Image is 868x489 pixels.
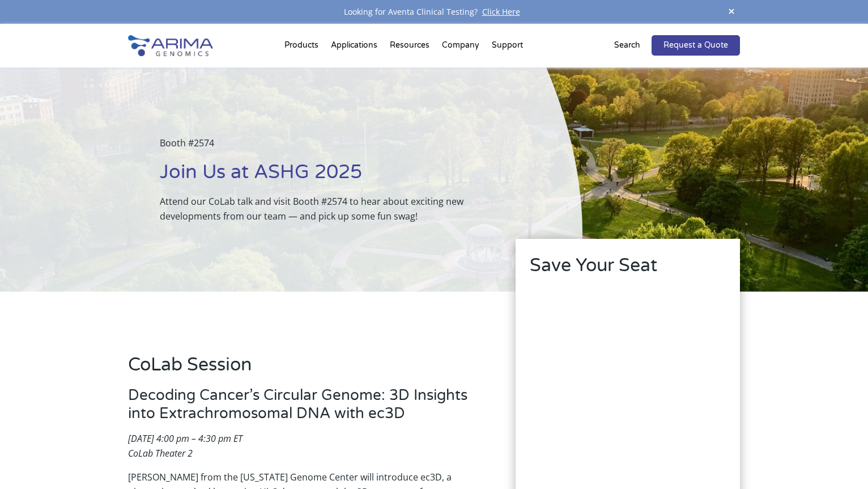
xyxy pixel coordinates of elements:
em: [DATE] 4:00 pm – 4:30 pm ET [128,432,242,445]
p: Attend our CoLab talk and visit Booth #2574 to hear about exciting new developments from our team... [160,194,526,224]
em: CoLab Theater 2 [128,447,193,460]
h3: Decoding Cancer’s Circular Genome: 3D Insights into Extrachromosomal DNA with ec3D [128,386,482,431]
a: Click Here [478,6,525,17]
p: Search [614,38,640,53]
h2: CoLab Session [128,352,482,386]
img: Arima-Genomics-logo [128,35,213,56]
div: Looking for Aventa Clinical Testing? [128,5,740,19]
h1: Join Us at ASHG 2025 [160,159,526,194]
h2: Save Your Seat [530,253,726,287]
a: Request a Quote [652,35,740,56]
p: Booth #2574 [160,136,526,159]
